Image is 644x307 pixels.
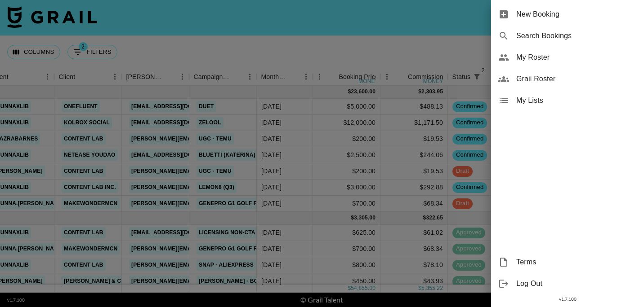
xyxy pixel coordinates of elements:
[491,25,644,47] div: Search Bookings
[516,9,637,20] span: New Booking
[491,294,644,304] div: v 1.7.100
[516,95,637,106] span: My Lists
[491,251,644,273] div: Terms
[491,47,644,68] div: My Roster
[516,278,637,289] span: Log Out
[491,4,644,25] div: New Booking
[491,273,644,294] div: Log Out
[516,31,637,41] span: Search Bookings
[516,52,637,63] span: My Roster
[516,74,637,84] span: Grail Roster
[491,90,644,111] div: My Lists
[491,68,644,90] div: Grail Roster
[516,257,637,268] span: Terms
